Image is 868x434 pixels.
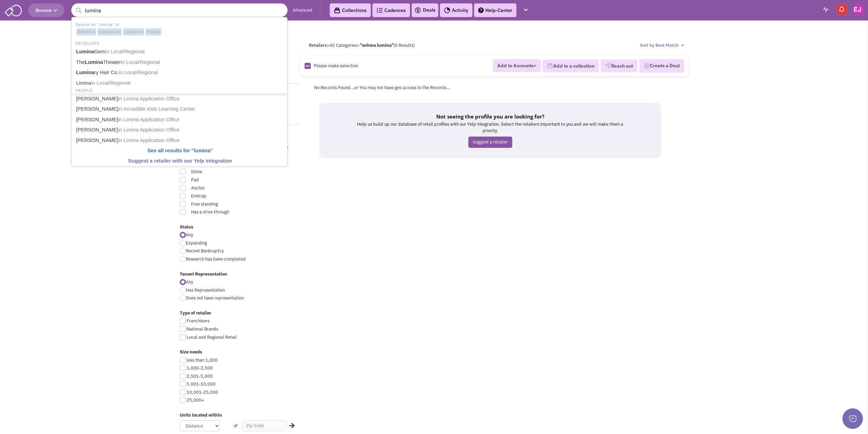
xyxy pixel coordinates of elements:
[74,125,286,135] a: [PERSON_NAME]in Limina Application Office
[187,357,218,363] span: less than 1,000
[314,85,451,90] span: No Records Found...or You may not have geo access to the Records...
[187,389,218,395] span: 10,001-25,000
[123,28,144,36] span: Locations
[118,127,179,132] span: in Limina Application Office
[444,7,450,13] img: Activity.png
[180,412,300,419] label: Units located within
[329,42,415,48] span: All Categories (0 Results)
[853,3,865,15] img: Erin Jarquin
[180,271,300,278] label: Tenant Representation
[474,3,516,17] a: Help-Center
[187,381,216,387] span: 5,001-10,000
[187,334,237,340] span: Local and Regional Retail
[194,148,210,153] b: lumina
[28,3,64,17] button: Browse
[118,137,179,143] span: in Limina Application Office
[180,349,300,355] label: Size needs
[74,146,286,156] a: See all results for "lumina"
[187,326,218,332] span: National Brands
[98,28,122,36] span: Companies
[128,158,232,164] b: Suggest a retailer with our Yelp integration
[118,96,179,101] span: in Limina Application Office
[5,3,22,16] img: SmartAdmin
[353,121,627,134] p: Help us build up our database of retail profiles with our Yelp integration. Select the retailers ...
[605,62,611,69] img: VectorPaper_Plane.png
[234,423,237,429] span: of
[146,28,161,36] span: People
[468,137,512,148] a: Suggest a retailer
[187,201,262,208] span: Free standing
[35,7,57,13] span: Browse
[187,169,262,175] span: Inline
[180,224,300,230] label: Status
[186,232,193,238] span: Any
[293,7,312,14] a: Advanced
[74,115,286,125] a: [PERSON_NAME]in Limina Application Office
[285,421,296,430] div: Search Nearby
[91,80,130,86] span: in Local/Regional
[242,420,287,431] input: Zip Code
[187,209,262,215] span: Has a drive through
[353,113,627,120] h5: Not seeing the profile you are looking for?
[187,185,262,192] span: Anchor
[639,59,684,73] button: Create a Deal
[105,48,145,54] span: in Local/Regional
[334,7,340,14] img: icon-collection-lavender-black.svg
[85,59,103,65] b: Lumina
[440,3,472,17] a: Activity
[187,365,213,371] span: 1,000-2,500
[327,42,329,48] span: >
[118,116,179,122] span: in Limina Application Office
[314,63,358,69] span: Please make selection
[309,42,327,48] a: Retailers
[72,20,286,36] li: Search for "lumina" in
[186,279,193,285] span: Any
[74,68,286,78] a: Luminary Hair Co.in Local/Regional
[360,42,394,48] b: "onhwa lumina"
[187,193,262,199] span: Endcap
[187,318,209,324] span: Franchisors
[119,69,158,75] span: in Local/Regional
[74,78,286,88] a: Liminain Local/Regional
[76,28,96,36] span: Retailers
[377,8,383,13] img: Cadences_logo.png
[186,287,225,293] span: Has Representation
[357,42,360,48] span: >
[180,310,300,317] label: Type of retailer
[76,69,94,75] b: Lumina
[72,39,286,46] li: RETAILERS
[644,62,650,70] img: Deal-Dollar.png
[330,3,371,17] a: Collections
[74,136,286,145] a: [PERSON_NAME]in Limina Application Office
[186,240,207,246] span: Expanding
[118,106,195,112] span: in Incredible Kids Learning Center
[71,3,288,17] input: Search
[187,177,262,183] span: Pad
[74,94,286,104] a: [PERSON_NAME]in Limina Application Office
[543,59,599,72] button: Add to a collection
[478,8,484,13] img: help.png
[74,104,286,114] a: [PERSON_NAME]in Incredible Kids Learning Center
[547,62,553,69] img: icon-collection-lavender.png
[186,295,244,301] span: Does not have representation
[305,63,311,69] img: Rectangle.png
[121,59,160,65] span: in Local/Regional
[601,59,637,72] button: Reach out
[187,397,204,403] span: 25,000+
[372,3,410,17] a: Cadences
[74,57,286,67] a: TheLuminaTheaterin Local/Regional
[74,156,286,166] a: Suggest a retailer with our Yelp integration
[76,48,94,54] b: Lumina
[414,6,421,14] img: icon-deals.svg
[74,47,286,57] a: LuminaGemin Local/Regional
[187,373,213,379] span: 2,501-5,000
[186,256,246,262] span: Research has been completed
[493,59,541,72] button: Add to Accounts
[414,6,436,14] a: Deals
[147,148,213,153] b: See all results for " "
[186,248,224,254] span: Recent Bankruptcy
